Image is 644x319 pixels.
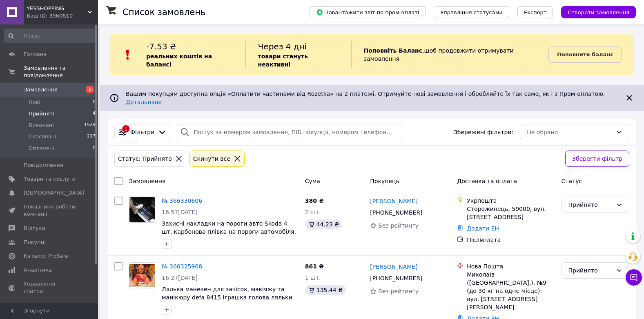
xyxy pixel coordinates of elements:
[162,263,202,270] a: № 366325968
[24,280,76,295] span: Управління сайтом
[87,133,96,140] span: 217
[557,51,613,58] b: Поповнити баланс
[467,270,555,311] div: Миколаїв ([GEOGRAPHIC_DATA].), №9 (до 30 кг на одне місце): вул. [STREET_ADDRESS][PERSON_NAME]
[572,154,622,163] span: Зберегти фільтр
[84,122,96,129] span: 1529
[29,99,40,106] span: Нові
[370,263,417,271] a: [PERSON_NAME]
[310,6,426,18] button: Завантажити звіт по пром-оплаті
[467,197,555,205] div: Укрпошта
[162,286,292,309] a: Лялька манекен для зачісок, макіяжу та манікюру defa 8415 Іграшка голова ляльки дефа дитяча для д...
[27,12,98,20] div: Ваш ID: 3960810
[561,6,636,18] button: Створити замовлення
[457,178,517,184] span: Доставка та оплата
[24,86,58,93] span: Замовлення
[524,9,547,16] span: Експорт
[553,9,636,15] a: Створити замовлення
[548,47,622,63] a: Поповнити баланс
[305,178,320,184] span: Cума
[162,275,198,281] span: 16:27[DATE]
[305,197,324,204] span: 380 ₴
[146,53,212,68] b: реальних коштів на балансі
[565,151,629,167] button: Зберегти фільтр
[146,42,176,51] span: -7.53 ₴
[162,220,296,243] a: Захисні накладки на пороги авто Skoda 4 шт, карбонова плівка на пороги автомобіля, Захист порогів...
[4,29,96,43] input: Пошук
[29,145,54,152] span: Оплачені
[370,197,417,205] a: [PERSON_NAME]
[467,262,555,270] div: Нова Пошта
[162,197,202,204] a: № 366330606
[129,262,155,288] a: Фото товару
[305,275,321,281] span: 1 шт.
[129,197,155,223] a: Фото товару
[24,64,98,79] span: Замовлення та повідомлення
[370,178,399,184] span: Покупець
[129,178,165,184] span: Замовлення
[368,272,424,284] div: [PHONE_NUMBER]
[24,203,76,218] span: Показники роботи компанії
[29,133,56,140] span: Скасовані
[305,209,321,215] span: 2 шт.
[24,253,68,260] span: Каталог ProSale
[162,209,198,215] span: 16:57[DATE]
[258,53,308,68] b: товари стануть неактивні
[24,51,47,58] span: Головна
[626,269,642,286] button: Чат з покупцем
[192,154,232,163] div: Cкинути все
[24,266,52,274] span: Аналітика
[122,49,134,61] img: :exclamation:
[24,239,46,246] span: Покупці
[527,128,613,137] div: Не обрано
[129,264,155,287] img: Фото товару
[568,200,613,209] div: Прийнято
[27,5,88,12] span: YESSHOPPING
[93,99,96,106] span: 0
[305,263,324,270] span: 861 ₴
[24,162,63,169] span: Повідомлення
[130,128,154,136] span: Фільтри
[378,288,419,295] span: Без рейтингу
[126,99,162,105] a: Детальніше
[86,86,94,93] span: 1
[123,7,205,17] h1: Список замовлень
[24,302,76,317] span: Гаманець компанії
[378,222,419,229] span: Без рейтингу
[305,285,346,295] div: 135.44 ₴
[258,42,307,51] span: Через 4 дні
[24,225,45,232] span: Відгуки
[368,207,424,218] div: [PHONE_NUMBER]
[351,41,548,69] div: , щоб продовжити отримувати замовлення
[434,6,509,18] button: Управління статусами
[116,154,174,163] div: Статус: Прийнято
[440,9,503,16] span: Управління статусами
[129,197,155,222] img: Фото товару
[126,91,608,105] span: Вашим покупцям доступна опція «Оплатити частинами від Rozetka» на 2 платежі. Отримуйте нові замов...
[454,128,513,136] span: Збережені фільтри:
[29,110,54,117] span: Прийняті
[93,145,96,152] span: 0
[562,178,582,184] span: Статус
[517,6,553,18] button: Експорт
[93,110,96,117] span: 4
[467,225,499,232] a: Додати ЕН
[24,175,76,183] span: Товари та послуги
[364,47,423,54] b: Поповніть Баланс
[467,205,555,221] div: Сторожинець, 59000, вул. [STREET_ADDRESS]
[29,122,54,129] span: Виконані
[316,9,419,16] span: Завантажити звіт по пром-оплаті
[24,189,84,197] span: [DEMOGRAPHIC_DATA]
[467,236,555,244] div: Післяплата
[177,124,402,140] input: Пошук за номером замовлення, ПІБ покупця, номером телефону, Email, номером накладної
[305,219,342,229] div: 44.23 ₴
[568,266,613,275] div: Прийнято
[568,9,629,16] span: Створити замовлення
